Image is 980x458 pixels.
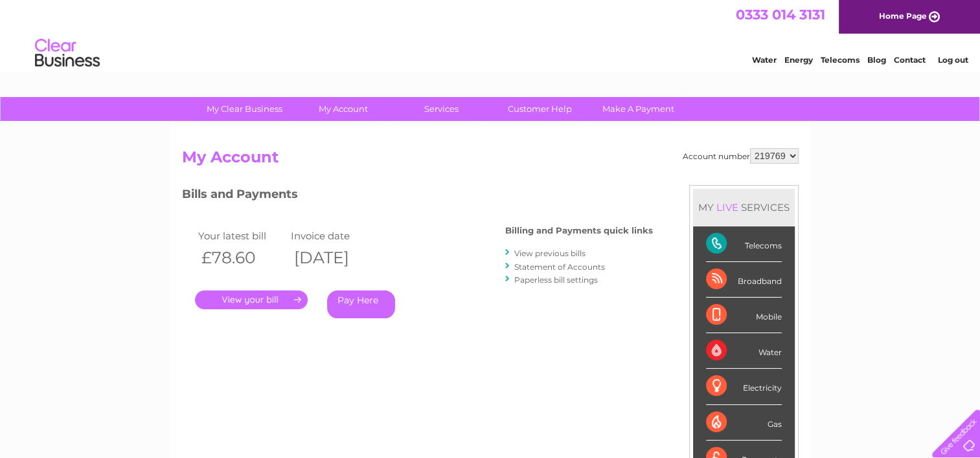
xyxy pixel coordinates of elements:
[706,405,782,441] div: Gas
[486,97,593,121] a: Customer Help
[514,275,598,285] a: Paperless bill settings
[182,185,653,208] h3: Bills and Payments
[195,245,288,271] th: £78.60
[514,248,586,258] a: View previous bills
[821,55,860,65] a: Telecoms
[937,55,968,65] a: Log out
[706,298,782,333] div: Mobile
[195,290,308,309] a: .
[191,97,298,121] a: My Clear Business
[34,34,100,73] img: logo.png
[288,245,381,271] th: [DATE]
[706,333,782,369] div: Water
[693,189,795,226] div: MY SERVICES
[290,97,396,121] a: My Account
[894,55,926,65] a: Contact
[706,226,782,262] div: Telecoms
[706,369,782,404] div: Electricity
[736,6,825,23] a: 0333 014 3131
[327,290,395,318] a: Pay Here
[683,148,799,164] div: Account number
[195,227,288,245] td: Your latest bill
[585,97,692,121] a: Make A Payment
[288,227,381,245] td: Invoice date
[505,226,653,235] h4: Billing and Payments quick links
[185,7,797,63] div: Clear Business is a trading name of Verastar Limited (registered in [GEOGRAPHIC_DATA] No. 3667643...
[752,55,777,65] a: Water
[867,55,886,65] a: Blog
[784,55,813,65] a: Energy
[706,262,782,298] div: Broadband
[182,148,799,173] h2: My Account
[714,201,741,213] div: LIVE
[514,262,605,272] a: Statement of Accounts
[388,97,495,121] a: Services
